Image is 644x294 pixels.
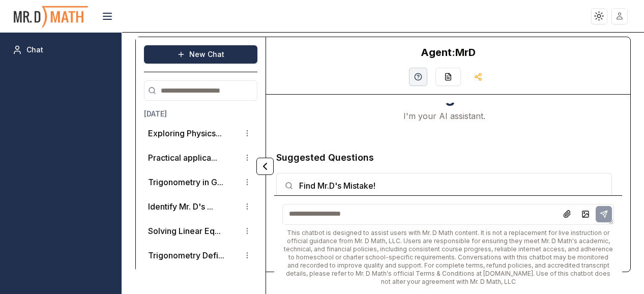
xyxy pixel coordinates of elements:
button: Exploring Physics... [148,127,222,139]
img: placeholder-user.jpg [612,9,627,23]
h3: [DATE] [144,109,257,119]
div: This chatbot is designed to assist users with Mr. D Math content. It is not a replacement for liv... [282,229,614,286]
h3: Suggested Questions [276,151,612,165]
button: Conversation options [241,225,253,237]
button: New Chat [144,45,257,64]
button: Conversation options [241,127,253,139]
button: Trigonometry in G... [148,176,223,188]
button: Identify Mr. D's ... [148,200,213,213]
button: Collapse panel [256,158,274,175]
button: Conversation options [241,152,253,164]
img: PromptOwl [13,3,89,30]
button: Re-Fill Questions [435,68,461,86]
button: Trigonometry Defi... [148,249,224,261]
button: Practical applica... [148,152,217,164]
h2: MrD [421,45,476,60]
button: Conversation options [241,176,253,188]
p: I'm your AI assistant. [403,110,485,122]
button: Help Videos [409,68,427,86]
button: Solving Linear Eq... [148,225,221,237]
button: Find Mr.D's Mistake! [276,173,612,198]
button: Conversation options [241,249,253,261]
span: Chat [26,45,43,55]
button: Conversation options [241,200,253,213]
h3: Hi [PERSON_NAME], Let's learn some math together! [274,69,614,106]
a: Chat [8,41,113,59]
